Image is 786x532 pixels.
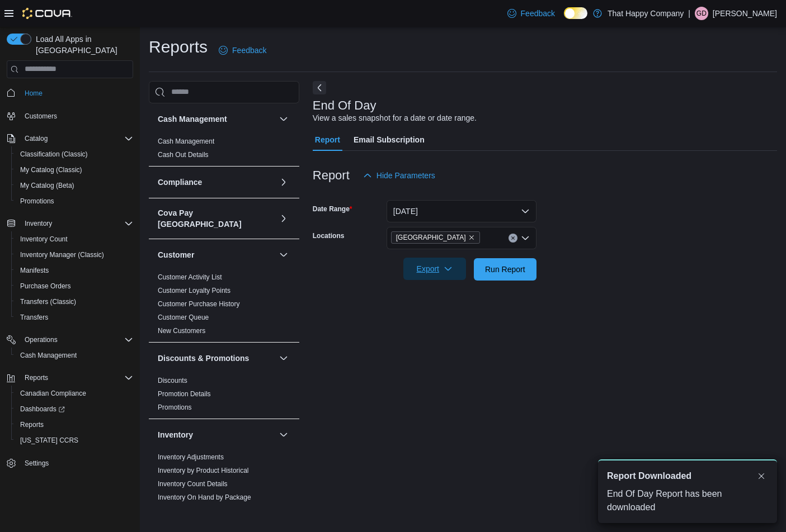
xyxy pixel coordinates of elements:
[20,217,133,230] span: Inventory
[25,335,58,344] span: Operations
[2,131,138,146] button: Catalog
[158,207,275,230] h3: Cova Pay [GEOGRAPHIC_DATA]
[11,263,138,278] button: Manifests
[214,39,271,61] a: Feedback
[158,137,214,145] a: Cash Management
[16,194,133,208] span: Promotions
[25,89,43,98] span: Home
[485,264,525,275] span: Run Report
[16,264,53,277] a: Manifests
[2,85,138,101] button: Home
[696,7,707,20] span: GD
[158,403,192,411] a: Promotions
[11,417,138,433] button: Reports
[20,371,133,384] span: Reports
[277,112,290,126] button: Cash Management
[149,135,299,166] div: Cash Management
[20,436,78,445] span: [US_STATE] CCRS
[313,112,477,124] div: View a sales snapshot for a date or date range.
[16,434,83,447] a: [US_STATE] CCRS
[521,8,555,19] span: Feedback
[396,232,466,243] span: [GEOGRAPHIC_DATA]
[20,456,133,470] span: Settings
[20,333,133,346] span: Operations
[410,258,459,280] span: Export
[20,150,88,159] span: Classification (Classic)
[158,353,275,364] button: Discounts & Promotions
[11,162,138,178] button: My Catalog (Classic)
[16,232,133,246] span: Inventory Count
[277,175,290,189] button: Compliance
[149,374,299,419] div: Discounts & Promotions
[158,467,249,474] a: Inventory by Product Historical
[20,282,71,291] span: Purchase Orders
[16,295,81,308] a: Transfers (Classic)
[158,113,275,125] button: Cash Management
[2,370,138,386] button: Reports
[277,248,290,262] button: Customer
[16,349,133,362] span: Cash Management
[509,234,517,243] button: Clear input
[607,487,768,514] div: End Of Day Report has been downloaded
[158,313,209,322] span: Customer Queue
[16,194,59,208] a: Promotions
[354,129,425,151] span: Email Subscription
[11,178,138,193] button: My Catalog (Beta)
[16,349,81,362] a: Cash Management
[158,313,209,321] a: Customer Queue
[16,232,72,246] a: Inventory Count
[20,266,49,275] span: Manifests
[2,216,138,231] button: Inventory
[25,219,52,228] span: Inventory
[149,36,208,58] h1: Reports
[22,8,72,19] img: Cova
[25,134,48,143] span: Catalog
[11,146,138,162] button: Classification (Classic)
[11,310,138,325] button: Transfers
[232,45,266,56] span: Feedback
[468,234,475,241] button: Remove 911 Simcoe Street N from selection in this group
[313,81,326,94] button: Next
[277,351,290,365] button: Discounts & Promotions
[31,34,133,56] span: Load All Apps in [GEOGRAPHIC_DATA]
[16,179,79,192] a: My Catalog (Beta)
[2,455,138,471] button: Settings
[277,428,290,441] button: Inventory
[391,231,480,244] span: 911 Simcoe Street N
[313,99,376,112] h3: End Of Day
[16,163,133,177] span: My Catalog (Classic)
[16,279,76,293] a: Purchase Orders
[7,80,133,501] nav: Complex example
[2,108,138,124] button: Customers
[313,231,345,240] label: Locations
[11,278,138,294] button: Purchase Orders
[313,205,352,213] label: Date Range
[158,453,224,461] a: Inventory Adjustments
[16,402,133,416] span: Dashboards
[20,197,54,206] span: Promotions
[158,300,240,308] span: Customer Purchase History
[158,273,222,282] span: Customer Activity List
[16,311,53,324] a: Transfers
[158,479,228,488] span: Inventory Count Details
[20,109,133,123] span: Customers
[474,258,536,281] button: Run Report
[20,86,133,100] span: Home
[158,326,205,335] span: New Customers
[11,247,138,263] button: Inventory Manager (Classic)
[16,418,133,431] span: Reports
[158,493,251,501] a: Inventory On Hand by Package
[158,151,209,159] a: Cash Out Details
[11,401,138,417] a: Dashboards
[20,132,133,145] span: Catalog
[158,403,192,412] span: Promotions
[688,7,690,20] p: |
[11,348,138,363] button: Cash Management
[20,313,48,322] span: Transfers
[158,273,222,281] a: Customer Activity List
[16,279,133,293] span: Purchase Orders
[158,150,209,159] span: Cash Out Details
[20,389,86,398] span: Canadian Compliance
[315,129,340,151] span: Report
[20,333,62,346] button: Operations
